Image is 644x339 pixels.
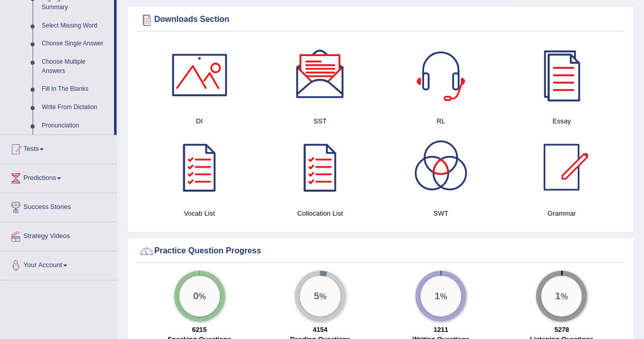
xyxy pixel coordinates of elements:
[1,135,117,161] a: Tests
[386,208,496,219] h4: SWT
[314,291,319,302] big: 5
[507,116,617,126] h4: Essay
[1,164,117,190] a: Predictions
[37,53,114,80] a: Choose Multiple Answers
[434,326,449,333] strong: 1211
[555,291,561,302] big: 1
[554,326,569,333] strong: 5278
[37,98,114,117] a: Write From Dictation
[37,80,114,98] a: Fill In The Blanks
[1,251,117,277] a: Your Account
[421,276,461,317] div: %
[507,208,617,219] h4: Grammar
[1,222,117,248] a: Strategy Videos
[37,35,114,53] a: Choose Single Answer
[265,116,375,126] h4: SST
[37,17,114,35] a: Select Missing Word
[192,326,207,333] strong: 6215
[541,276,582,317] div: %
[300,276,341,317] div: %
[37,117,114,135] a: Pronunciation
[144,208,255,219] h4: Vocab List
[139,244,622,259] div: Practice Question Progress
[265,208,375,219] h4: Collocation List
[313,326,327,333] strong: 4154
[144,116,255,126] h4: DI
[1,193,117,219] a: Success Stories
[139,12,622,28] div: Downloads Section
[193,291,199,302] big: 0
[179,276,220,317] div: %
[435,291,440,302] big: 1
[386,116,496,126] h4: RL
